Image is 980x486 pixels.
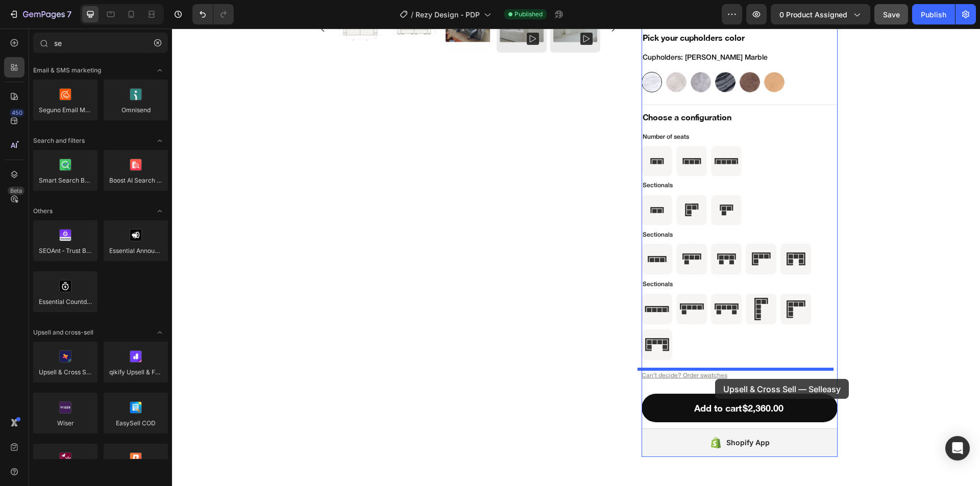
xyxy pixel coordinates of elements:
[10,109,24,117] div: 450
[771,4,870,24] button: 0 product assigned
[33,33,168,53] input: Search Shopify Apps
[152,203,168,219] span: Toggle open
[779,9,847,20] span: 0 product assigned
[33,328,93,337] span: Upsell and cross-sell
[152,324,168,341] span: Toggle open
[945,436,970,461] div: Open Intercom Messenger
[514,10,543,19] span: Published
[411,9,413,20] span: /
[33,66,101,75] span: Email & SMS marketing
[192,4,234,24] div: Undo/Redo
[33,136,85,145] span: Search and filters
[33,207,53,216] span: Others
[8,187,24,195] div: Beta
[415,9,480,20] span: Rezy Design - PDP
[172,29,980,486] iframe: To enrich screen reader interactions, please activate Accessibility in Grammarly extension settings
[152,62,168,79] span: Toggle open
[883,10,900,19] span: Save
[152,133,168,149] span: Toggle open
[921,9,946,20] div: Publish
[874,4,908,24] button: Save
[4,4,76,24] button: 7
[912,4,955,24] button: Publish
[67,8,71,20] p: 7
